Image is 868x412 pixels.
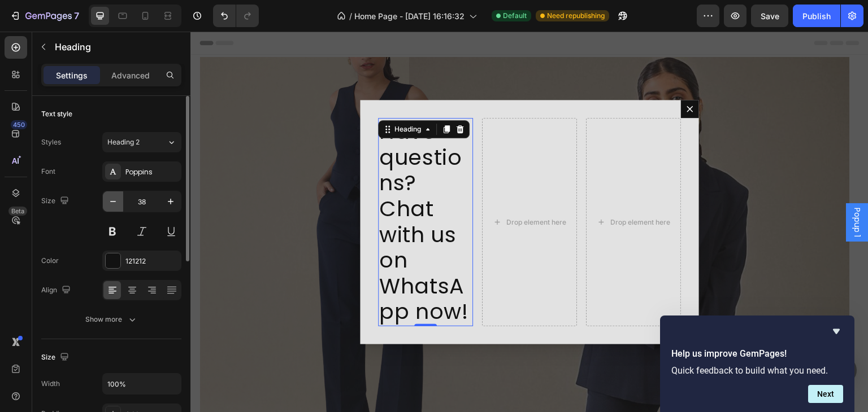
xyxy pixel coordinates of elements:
div: Size [41,194,71,209]
button: Hide survey [830,325,843,338]
div: Font [41,166,55,177]
div: Drop element here [316,186,376,195]
p: Quick feedback to build what you need. [671,365,843,376]
span: Need republishing [547,11,605,21]
div: Beta [8,207,27,216]
button: Show more [41,309,181,330]
span: Default [503,11,527,21]
div: Align [41,283,73,298]
div: Width [41,379,60,389]
p: Have questions? Chat with us on WhatsApp now! [189,87,281,293]
button: Heading 2 [102,132,181,152]
p: 7 [74,9,79,23]
div: Dialog body [170,68,509,313]
span: / [349,10,352,22]
span: Home Page - [DATE] 16:16:32 [354,10,465,22]
p: Settings [56,69,88,81]
div: Dialog content [170,68,509,313]
div: Help us improve GemPages! [671,325,843,403]
button: Save [751,5,788,27]
span: Popup 1 [661,176,672,205]
span: Save [761,11,779,21]
div: Poppins [125,167,179,177]
p: Heading [55,40,177,54]
div: Color [41,256,59,266]
div: Size [41,350,71,365]
div: Undo/Redo [213,5,259,27]
div: 450 [11,120,27,129]
div: Publish [802,10,831,22]
input: Auto [103,374,181,394]
iframe: Design area [190,32,868,412]
div: Drop element here [420,186,480,195]
button: Next question [808,385,843,403]
button: 7 [5,5,84,27]
div: Text style [41,109,72,119]
h2: Help us improve GemPages! [671,347,843,361]
span: Heading 2 [107,137,140,147]
div: Show more [85,314,138,325]
h2: Rich Text Editor. Editing area: main [188,86,283,295]
div: Styles [41,137,61,147]
button: Publish [793,5,840,27]
p: Advanced [111,69,150,81]
div: Heading [202,93,233,103]
div: 121212 [125,256,179,266]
